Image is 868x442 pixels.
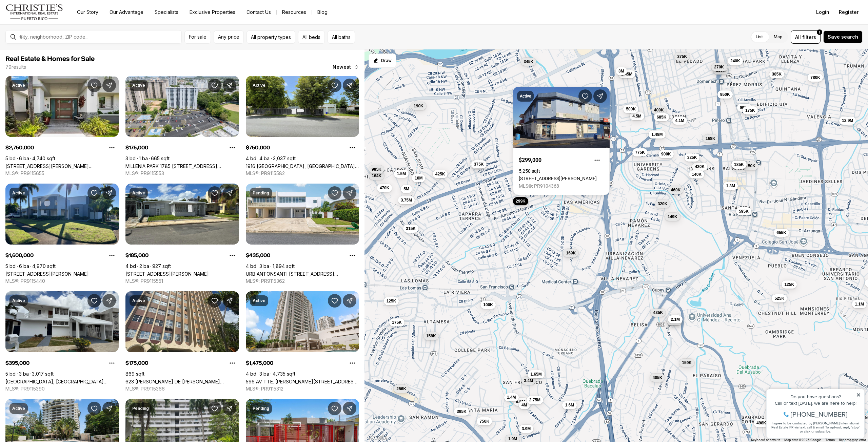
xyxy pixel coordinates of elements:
button: 485K [650,374,665,382]
span: 595K [739,209,749,214]
button: Save Property: 1916 SAUCO [328,79,341,92]
button: Share Property [102,402,116,415]
button: 420K [692,163,707,171]
button: 5.9M [513,398,528,406]
p: 79 results [5,64,26,70]
button: 320K [655,200,670,208]
button: Save Property: 596 AV TTE. CESAR GONZALE #1813 [328,294,341,308]
span: 375K [474,162,484,167]
span: 425K [435,171,445,177]
button: 3.75M [398,196,414,204]
button: 1.5M [394,170,409,178]
span: 685K [656,114,666,120]
span: 270K [714,64,724,70]
button: Save Property: URB ANTONSANTI CALLE CALVE #1474 [328,186,341,200]
button: 10M [412,174,425,182]
span: 1.45M [621,71,632,77]
span: 1.1M [855,301,864,307]
span: 2.1M [671,317,680,322]
span: 655K [776,230,786,235]
span: 1.3M [726,183,735,189]
button: 5M [401,185,412,193]
a: 623 PONCE DE LEÓN #1201B, SAN JUAN PR, 00917 [125,379,239,384]
button: Property options [105,249,119,262]
span: 5M [403,186,409,192]
span: 3.9M [521,426,531,432]
button: Save search [823,30,863,43]
span: 470K [379,185,389,191]
span: 1.48M [651,132,663,137]
button: Any price [214,30,244,44]
button: Save Property: 16 SE CAPARRA TERRACE [578,89,592,103]
button: 775K [632,148,648,156]
button: 655K [774,229,789,237]
button: 3.4M [521,377,536,385]
span: Newest [333,64,351,70]
span: 3.75M [400,197,412,203]
span: 525K [774,296,784,301]
span: 395K [457,409,467,414]
button: Share Property [343,402,356,415]
span: 159K [682,360,692,365]
span: 985K [372,167,381,172]
button: 2.1M [668,315,683,323]
button: Property options [225,141,239,154]
a: 596 AV TTE. CESAR GONZALE #1813, SAN JUAN PR, 00918 [246,379,359,384]
span: All [795,34,801,41]
button: 2.75M [526,396,543,404]
button: For sale [184,30,211,44]
p: Active [520,93,531,99]
span: 950K [720,92,730,97]
button: Login [812,5,833,19]
span: 149K [668,214,677,219]
span: 4M [521,402,527,408]
button: Start drawing [369,54,396,68]
p: Active [132,190,145,196]
span: 1.4M [507,395,516,400]
button: 100K [480,301,496,309]
button: 750K [477,417,492,425]
button: 525K [772,294,787,302]
a: 1916 SAUCO, SAN JUAN PR, 00921 [246,163,359,169]
button: 685K [654,113,669,121]
span: 10M [415,175,422,181]
button: 175K [743,106,758,114]
span: 240K [730,58,740,64]
span: 100K [483,302,493,308]
button: Property options [346,249,359,262]
button: 185K [731,161,747,169]
span: filters [802,34,816,41]
span: 995K [739,105,749,110]
button: Save Property: Apt SGB-6 COND. MONTE SUR AVE. 180 #SGB-6 [208,402,221,415]
p: Active [12,83,25,88]
span: 375K [677,54,687,59]
button: 595K [736,207,751,215]
button: Property options [346,141,359,154]
button: 125K [383,297,399,305]
button: 375K [674,52,690,61]
span: 315K [406,226,416,231]
a: logo [5,4,63,20]
button: Save Property: 500 JESUS T. PIÑERO #1408 [87,402,101,415]
button: 3M [616,67,627,75]
span: 125K [386,298,396,304]
button: 4.5M [630,112,644,120]
span: 750K [479,419,489,424]
button: 1.1M [852,300,867,308]
button: 500K [623,105,638,113]
button: 460K [668,186,683,194]
div: Call or text [DATE], we are here to help! [7,22,98,26]
p: Active [132,298,145,303]
span: 900K [661,151,671,157]
span: Register [839,9,859,15]
button: 345K [521,58,536,66]
span: 125K [784,282,794,287]
span: 498K [756,420,766,426]
p: Active [253,298,265,303]
button: Property options [590,153,604,167]
button: Property options [225,249,239,262]
button: Save Property: College Park IV LOVAINA [87,294,101,308]
span: 435K [653,310,663,315]
button: 3.9M [519,425,533,433]
button: 895K [732,161,747,169]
